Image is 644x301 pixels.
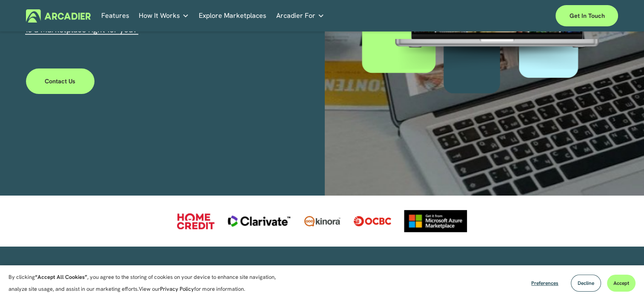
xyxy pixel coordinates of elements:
a: Features [101,9,129,23]
a: Contact Us [26,68,95,94]
p: By clicking , you agree to the storing of cookies on your device to enhance site navigation, anal... [9,271,285,295]
button: Decline [571,275,601,292]
a: Explore Marketplaces [199,9,266,23]
img: Arcadier [26,9,91,23]
span: Preferences [531,280,558,287]
a: folder dropdown [276,9,324,23]
a: Privacy Policy [160,285,194,292]
strong: “Accept All Cookies” [35,273,87,281]
span: I [26,24,137,35]
button: Preferences [525,275,565,292]
a: Get in touch [555,5,618,26]
iframe: Chat Widget [601,260,644,301]
a: s a Marketplace right for you? [28,24,137,35]
span: How It Works [139,10,180,22]
span: Arcadier For [276,10,315,22]
span: Decline [578,280,594,287]
a: folder dropdown [139,9,189,23]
